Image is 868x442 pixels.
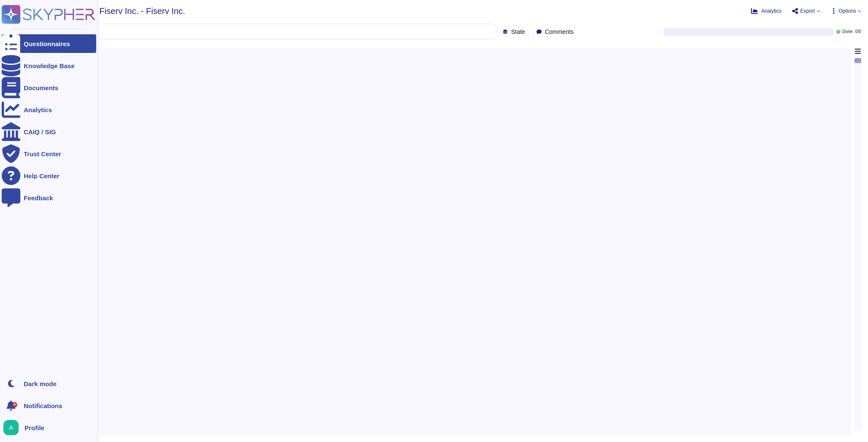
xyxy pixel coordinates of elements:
[24,129,56,135] div: CAIQ / SIG
[2,166,96,185] a: Help Center
[24,381,57,387] div: Dark mode
[2,34,96,53] a: Questionnaires
[33,24,496,39] input: Search by keywords
[100,7,185,15] span: Fiserv Inc. - Fiserv Inc.
[24,41,70,47] div: Questionnaires
[761,8,782,14] span: Analytics
[24,63,75,69] div: Knowledge Base
[24,151,61,157] div: Trust Center
[25,425,45,431] span: Profile
[2,144,96,163] a: Trust Center
[855,30,861,34] span: 0 / 0
[545,29,574,35] span: Comments
[2,100,96,119] a: Analytics
[3,420,19,435] img: user
[511,29,525,35] span: State
[24,195,53,201] div: Feedback
[12,402,17,407] div: 9+
[839,8,856,14] span: Options
[2,122,96,141] a: CAIQ / SIG
[24,107,52,113] div: Analytics
[24,85,58,91] div: Documents
[751,8,782,14] button: Analytics
[800,8,815,14] span: Export
[2,78,96,97] a: Documents
[2,56,96,75] a: Knowledge Base
[2,418,25,437] button: user
[2,188,96,207] a: Feedback
[24,173,59,179] div: Help Center
[24,403,62,409] span: Notifications
[842,30,854,34] span: Done:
